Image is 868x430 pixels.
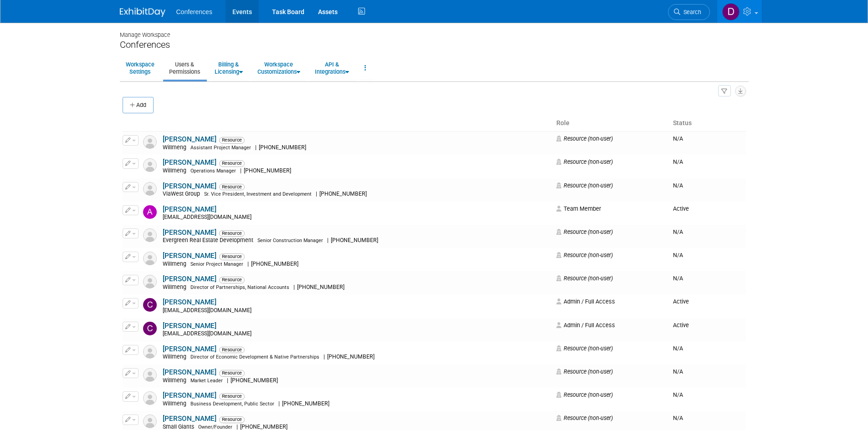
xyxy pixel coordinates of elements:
[120,23,749,39] div: Manage Workspace
[163,144,189,151] span: Willmeng
[163,167,189,174] span: Willmeng
[143,135,157,149] img: Resource
[553,116,669,131] th: Role
[255,144,257,151] span: |
[143,228,157,242] img: Resource
[236,424,238,430] span: |
[317,191,370,197] span: [PHONE_NUMBER]
[673,252,683,258] span: N/A
[163,354,189,360] span: Willmeng
[556,368,613,375] span: Resource (non-user)
[190,378,223,384] span: Market Leader
[219,370,245,376] span: Resource
[163,400,189,407] span: Willmeng
[163,158,216,167] a: [PERSON_NAME]
[163,377,189,384] span: Willmeng
[556,322,615,329] span: Admin / Full Access
[556,275,613,282] span: Resource (non-user)
[163,205,216,213] a: [PERSON_NAME]
[163,57,206,79] a: Users &Permissions
[163,275,216,283] a: [PERSON_NAME]
[241,167,294,174] span: [PHONE_NUMBER]
[163,135,216,143] a: [PERSON_NAME]
[163,368,216,376] a: [PERSON_NAME]
[722,3,740,20] img: Diane Arabia
[163,237,256,243] span: Evergreen Real Estate Development
[556,345,613,352] span: Resource (non-user)
[163,330,551,338] div: [EMAIL_ADDRESS][DOMAIN_NAME]
[143,322,157,335] img: Charlize Crowe
[163,424,197,430] span: Small Giants
[228,377,281,384] span: [PHONE_NUMBER]
[219,230,245,237] span: Resource
[219,347,245,353] span: Resource
[163,182,216,190] a: [PERSON_NAME]
[163,252,216,260] a: [PERSON_NAME]
[120,39,749,51] div: Conferences
[163,261,189,267] span: Willmeng
[143,391,157,405] img: Resource
[227,377,228,384] span: |
[247,261,249,267] span: |
[219,184,245,190] span: Resource
[556,182,613,189] span: Resource (non-user)
[163,191,203,197] span: ViaWest Group
[327,237,329,243] span: |
[143,252,157,265] img: Resource
[556,298,615,305] span: Admin / Full Access
[293,284,295,290] span: |
[280,400,332,407] span: [PHONE_NUMBER]
[143,275,157,288] img: Resource
[143,182,157,196] img: Resource
[680,9,701,15] span: Search
[556,135,613,142] span: Resource (non-user)
[673,391,683,398] span: N/A
[238,424,290,430] span: [PHONE_NUMBER]
[673,228,683,235] span: N/A
[673,158,683,165] span: N/A
[219,416,245,423] span: Resource
[556,391,613,398] span: Resource (non-user)
[219,277,245,283] span: Resource
[673,345,683,352] span: N/A
[204,191,312,197] span: Sr. Vice President, Investment and Development
[219,137,245,143] span: Resource
[252,57,306,79] a: WorkspaceCustomizations
[278,400,280,407] span: |
[329,237,381,243] span: [PHONE_NUMBER]
[556,205,601,212] span: Team Member
[163,298,216,306] a: [PERSON_NAME]
[143,158,157,172] img: Resource
[669,116,745,131] th: Status
[556,415,613,421] span: Resource (non-user)
[163,322,216,330] a: [PERSON_NAME]
[190,261,243,267] span: Senior Project Manager
[120,57,160,79] a: WorkspaceSettings
[209,57,249,79] a: Billing &Licensing
[257,238,323,243] span: Senior Construction Manager
[143,368,157,382] img: Resource
[219,393,245,400] span: Resource
[257,144,309,151] span: [PHONE_NUMBER]
[176,8,212,15] span: Conferences
[556,252,613,258] span: Resource (non-user)
[123,97,154,113] button: Add
[673,322,689,329] span: Active
[219,160,245,167] span: Resource
[673,275,683,282] span: N/A
[143,298,157,312] img: Carolyn MacDonald
[190,354,319,360] span: Director of Economic Development & Native Partnerships
[219,253,245,260] span: Resource
[673,415,683,421] span: N/A
[190,284,289,290] span: Director of Partnerships, National Accounts
[190,168,236,174] span: Operations Manager
[295,284,347,290] span: [PHONE_NUMBER]
[163,391,216,400] a: [PERSON_NAME]
[163,228,216,237] a: [PERSON_NAME]
[143,345,157,359] img: Resource
[673,182,683,189] span: N/A
[556,228,613,235] span: Resource (non-user)
[163,214,551,221] div: [EMAIL_ADDRESS][DOMAIN_NAME]
[163,415,216,423] a: [PERSON_NAME]
[309,57,355,79] a: API &Integrations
